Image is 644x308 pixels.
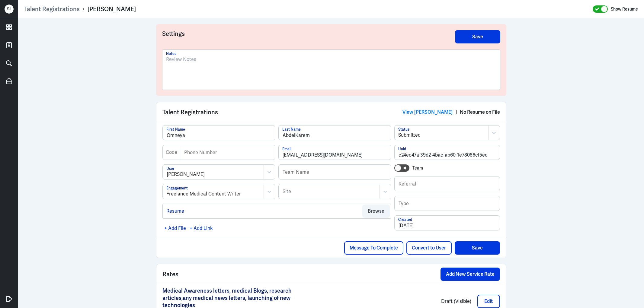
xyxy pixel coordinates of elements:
[395,196,500,211] input: Type
[24,5,80,13] a: Talent Registrations
[279,145,391,160] input: Email
[162,223,188,233] div: + Add File
[362,205,390,218] button: Browse
[412,165,423,171] label: Team
[180,145,275,160] input: Phone Number
[162,30,455,43] h3: Settings
[611,5,638,13] label: Show Resume
[395,176,500,191] input: Referral
[455,30,500,43] button: Save
[395,216,500,230] input: Created
[344,241,403,255] button: Message To Complete
[5,5,14,14] div: S J
[441,268,500,281] button: Add New Service Rate
[163,125,275,140] input: First Name
[402,109,453,115] a: View [PERSON_NAME]
[477,295,500,308] button: Edit
[402,109,500,116] div: |
[80,5,88,13] p: ›
[279,165,391,179] input: Team Name
[88,5,136,13] div: [PERSON_NAME]
[455,241,500,255] button: Save
[317,298,471,305] p: Draft (Visible)
[188,223,214,233] div: + Add Link
[406,241,452,255] button: Convert to User
[460,109,500,115] span: No Resume on File
[156,102,506,122] div: Talent Registrations
[162,270,178,279] span: Rates
[279,125,391,140] input: Last Name
[395,145,500,160] input: Uuid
